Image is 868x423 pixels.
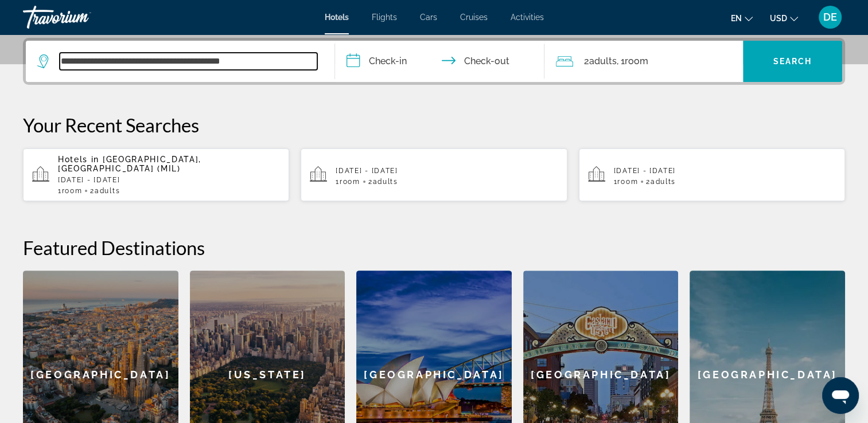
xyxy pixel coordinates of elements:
[58,155,201,173] span: [GEOGRAPHIC_DATA], [GEOGRAPHIC_DATA] (MIL)
[617,178,638,186] span: Room
[340,178,360,186] span: Room
[743,41,842,82] button: Search
[614,167,836,175] p: [DATE] - [DATE]
[336,178,360,186] span: 1
[336,167,558,175] p: [DATE] - [DATE]
[770,14,787,23] span: USD
[579,148,845,202] button: [DATE] - [DATE]1Room2Adults
[58,187,82,195] span: 1
[58,176,280,184] p: [DATE] - [DATE]
[335,41,545,82] button: Check in and out dates
[544,41,743,82] button: Travelers: 2 adults, 0 children
[62,187,83,195] span: Room
[58,155,99,164] span: Hotels in
[773,57,812,66] span: Search
[646,178,676,186] span: 2
[26,41,842,82] div: Search widget
[589,56,616,66] span: Adults
[823,11,837,23] span: DE
[624,56,648,66] span: Room
[583,53,616,69] span: 2
[460,13,488,22] a: Cruises
[368,178,398,186] span: 2
[822,377,859,414] iframe: Button to launch messaging window
[372,178,398,186] span: Adults
[23,148,289,202] button: Hotels in [GEOGRAPHIC_DATA], [GEOGRAPHIC_DATA] (MIL)[DATE] - [DATE]1Room2Adults
[23,113,845,136] p: Your Recent Searches
[90,187,120,195] span: 2
[325,13,349,22] a: Hotels
[95,187,120,195] span: Adults
[731,14,742,23] span: en
[616,53,648,69] span: , 1
[614,178,638,186] span: 1
[372,13,397,22] a: Flights
[815,5,845,29] button: User Menu
[420,13,437,22] a: Cars
[23,2,138,32] a: Travorium
[511,13,544,22] a: Activities
[770,10,798,26] button: Change currency
[651,178,676,186] span: Adults
[23,236,845,259] h2: Featured Destinations
[301,148,567,202] button: [DATE] - [DATE]1Room2Adults
[731,10,753,26] button: Change language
